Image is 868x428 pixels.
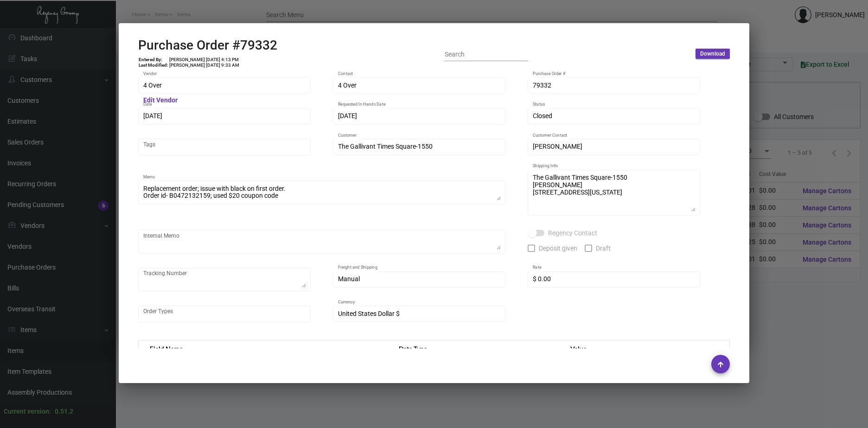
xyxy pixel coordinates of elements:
[700,50,725,58] span: Download
[561,340,729,357] th: Value
[139,340,390,357] th: Field Name
[138,63,169,68] td: Last Modified:
[55,407,73,416] div: 0.51.2
[138,57,169,63] td: Entered By:
[533,112,552,120] span: Closed
[389,340,561,357] th: Data Type
[696,49,730,59] button: Download
[169,63,240,68] td: [PERSON_NAME] [DATE] 9:33 AM
[338,275,360,283] span: Manual
[169,57,240,63] td: [PERSON_NAME] [DATE] 4:13 PM
[138,38,277,53] h2: Purchase Order #79332
[143,97,178,104] mat-hint: Edit Vendor
[548,227,597,239] span: Regency Contact
[539,243,577,254] span: Deposit given
[4,407,51,416] div: Current version:
[596,243,611,254] span: Draft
